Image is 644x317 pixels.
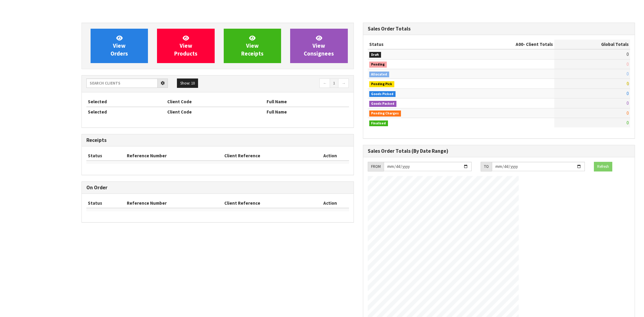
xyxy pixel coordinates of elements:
h3: Sales Order Totals (By Date Range) [368,148,630,154]
div: FROM [368,162,384,171]
th: - Client Totals [454,40,554,49]
a: → [338,78,349,88]
span: Goods Picked [369,91,396,97]
nav: Page navigation [222,78,349,89]
span: View Consignees [304,34,334,57]
span: Pending Charges [369,110,401,117]
th: Client Reference [223,198,311,208]
th: Reference Number [125,198,223,208]
th: Status [86,198,125,208]
a: ← [319,78,330,88]
button: Refresh [594,162,612,171]
th: Reference Number [125,151,223,161]
h3: Receipts [86,137,349,143]
th: Selected [86,97,166,107]
th: Client Reference [223,151,311,161]
div: TO [481,162,492,171]
h3: On Order [86,185,349,191]
th: Status [368,40,454,49]
th: Client Code [166,97,265,107]
span: Goods Packed [369,101,397,107]
a: ViewOrders [91,29,148,63]
span: Finalised [369,120,388,126]
h3: Sales Order Totals [368,26,630,32]
span: View Products [174,34,197,57]
button: Show: 10 [177,78,198,88]
a: ViewReceipts [224,29,281,63]
span: Allocated [369,72,389,78]
span: View Receipts [241,34,264,57]
span: Pending Pick [369,81,395,87]
a: ViewConsignees [290,29,348,63]
a: ViewProducts [157,29,214,63]
th: Full Name [265,97,349,107]
th: Client Code [166,107,265,117]
th: Full Name [265,107,349,117]
span: Draft [369,52,381,58]
span: Pending [369,62,387,68]
th: Action [311,151,349,161]
a: 1 [330,78,338,88]
input: Search clients [86,78,158,88]
th: Selected [86,107,166,117]
span: View Orders [111,34,128,57]
th: Action [311,198,349,208]
th: Status [86,151,125,161]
